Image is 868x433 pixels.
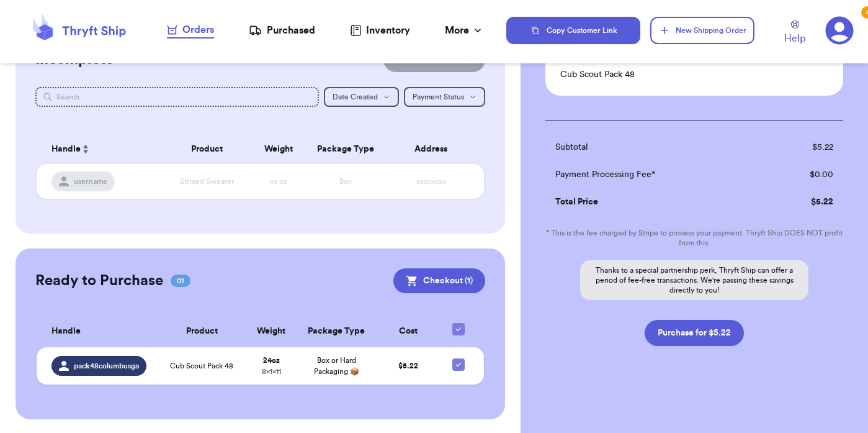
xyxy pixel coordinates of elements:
[262,368,281,375] span: 8 x 1 x 11
[398,362,418,370] span: $ 5.22
[158,316,245,347] th: Product
[167,22,214,37] div: Orders
[764,161,843,188] td: $ 0.00
[545,161,764,188] td: Payment Processing Fee*
[51,325,81,338] span: Handle
[170,361,233,371] span: Cub Scout Pack 48
[764,134,843,161] td: $ 5.22
[167,22,214,39] a: Orders
[386,134,485,164] th: Address
[74,361,139,371] span: pack48columbusga
[825,16,854,45] a: 2
[324,87,399,107] button: Date Created
[81,142,91,157] button: Sort ascending
[375,316,441,347] th: Cost
[784,21,805,46] a: Help
[245,316,297,347] th: Weight
[74,176,107,186] span: username
[180,178,234,185] span: Striped Sweater
[784,31,805,46] span: Help
[445,23,484,38] div: More
[297,316,375,347] th: Package Type
[314,357,359,375] span: Box or Hard Packaging 📦
[51,143,81,156] span: Handle
[171,275,190,287] span: 01
[413,93,464,101] span: Payment Status
[339,178,352,185] span: Box
[404,87,485,107] button: Payment Status
[645,320,744,346] button: Purchase for $5.22
[545,228,843,248] p: * This is the fee charged by Stripe to process your payment. Thryft Ship DOES NOT profit from this.
[545,188,764,216] td: Total Price
[580,260,808,300] p: Thanks to a special partnership perk, Thryft Ship can offer a period of fee-free transactions. We...
[35,271,163,291] h2: Ready to Purchase
[560,68,653,81] p: Cub Scout Pack 48
[350,23,410,38] a: Inventory
[393,268,485,293] button: Checkout (1)
[249,23,315,38] a: Purchased
[35,87,319,107] input: Search
[333,93,378,101] span: Date Created
[305,134,386,164] th: Package Type
[650,17,754,44] button: New Shipping Order
[545,134,764,161] td: Subtotal
[416,178,446,185] span: xxxxxxxx
[263,357,280,364] strong: 24 oz
[764,188,843,216] td: $ 5.22
[506,17,640,44] button: Copy Customer Link
[251,134,305,164] th: Weight
[162,134,251,164] th: Product
[270,178,287,185] span: xx oz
